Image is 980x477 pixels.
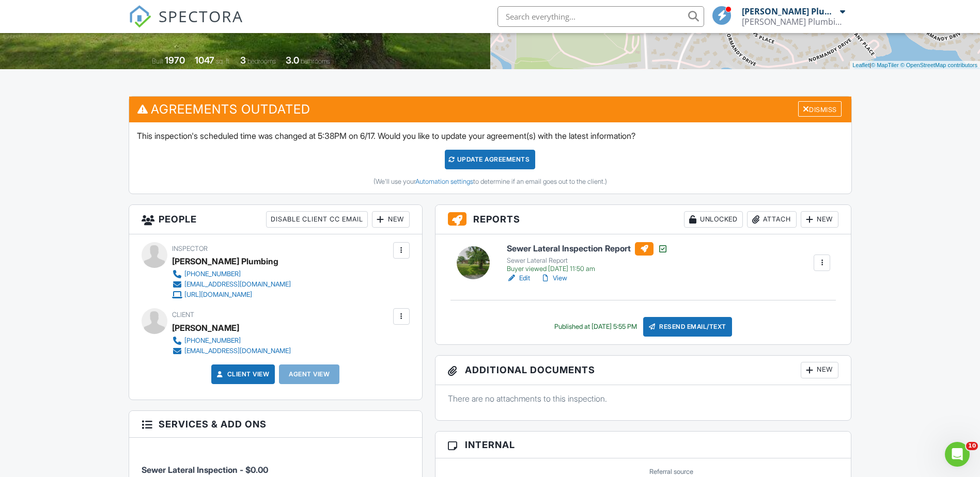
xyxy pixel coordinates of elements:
[129,5,151,28] img: The Best Home Inspection Software - Spectora
[540,273,567,283] a: View
[165,55,185,66] div: 1970
[195,55,214,66] div: 1047
[945,442,970,467] iframe: Intercom live chat
[129,205,422,234] h3: People
[129,14,243,36] a: SPECTORA
[801,362,838,378] div: New
[129,122,851,194] div: This inspection's scheduled time was changed at 5:38PM on 6/17. Would you like to update your agr...
[152,57,163,65] span: Built
[184,347,291,355] div: [EMAIL_ADDRESS][DOMAIN_NAME]
[415,178,473,185] a: Automation settings
[172,290,291,300] a: [URL][DOMAIN_NAME]
[247,57,276,65] span: bedrooms
[852,62,869,68] a: Leaflet
[240,55,246,66] div: 3
[184,270,241,278] div: [PHONE_NUMBER]
[172,269,291,279] a: [PHONE_NUMBER]
[684,211,743,228] div: Unlocked
[871,62,899,68] a: © MapTiler
[966,442,978,450] span: 10
[900,62,977,68] a: © OpenStreetMap contributors
[507,257,668,265] div: Sewer Lateral Report
[507,273,530,283] a: Edit
[172,245,208,252] span: Inspector
[172,311,194,319] span: Client
[742,6,837,17] div: [PERSON_NAME] Plumbing
[172,320,239,336] div: [PERSON_NAME]
[215,369,270,379] a: Client View
[129,97,851,122] h3: Agreements Outdated
[142,465,268,475] span: Sewer Lateral Inspection - $0.00
[286,55,299,66] div: 3.0
[649,467,693,476] label: Referral source
[172,336,291,346] a: [PHONE_NUMBER]
[507,242,668,273] a: Sewer Lateral Inspection Report Sewer Lateral Report Buyer viewed [DATE] 11:50 am
[216,57,230,65] span: sq. ft.
[159,5,243,27] span: SPECTORA
[643,317,732,337] div: Resend Email/Text
[850,61,980,70] div: |
[184,280,291,289] div: [EMAIL_ADDRESS][DOMAIN_NAME]
[435,205,851,234] h3: Reports
[742,17,845,27] div: Behrle Plumbing, LLC.
[137,178,844,186] div: (We'll use your to determine if an email goes out to the client.)
[747,211,797,228] div: Attach
[184,291,252,299] div: [URL][DOMAIN_NAME]
[801,211,838,228] div: New
[554,323,637,331] div: Published at [DATE] 5:55 PM
[445,150,535,169] div: Update Agreements
[129,411,422,438] h3: Services & Add ons
[172,279,291,290] a: [EMAIL_ADDRESS][DOMAIN_NAME]
[798,101,842,117] div: Dismiss
[497,6,704,27] input: Search everything...
[435,432,851,458] h3: Internal
[435,356,851,385] h3: Additional Documents
[448,393,839,404] p: There are no attachments to this inspection.
[172,253,278,269] div: [PERSON_NAME] Plumbing
[172,346,291,356] a: [EMAIL_ADDRESS][DOMAIN_NAME]
[372,211,410,228] div: New
[507,242,668,256] h6: Sewer Lateral Inspection Report
[184,337,241,345] div: [PHONE_NUMBER]
[507,265,668,273] div: Buyer viewed [DATE] 11:50 am
[301,57,330,65] span: bathrooms
[266,211,368,228] div: Disable Client CC Email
